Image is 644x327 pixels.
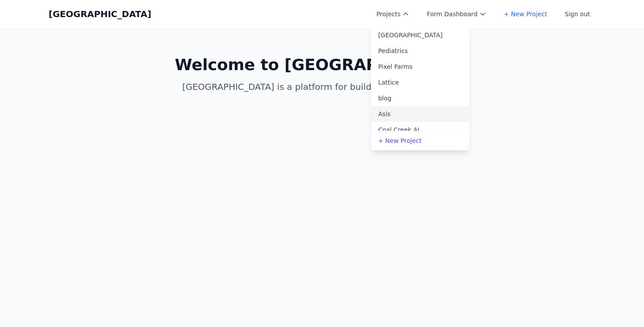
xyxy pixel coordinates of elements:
[499,6,552,22] a: + New Project
[371,59,469,75] a: Pixel Farms
[371,133,469,149] a: + New Project
[371,43,469,59] a: Pediatrics
[421,6,492,22] button: Form Dashboard
[154,56,490,74] h1: Welcome to [GEOGRAPHIC_DATA]
[371,106,469,122] a: Asis
[371,122,469,138] a: Coal Creek AI
[371,90,469,106] a: blog
[371,27,469,43] a: [GEOGRAPHIC_DATA]
[49,8,151,20] a: [GEOGRAPHIC_DATA]
[371,6,414,22] button: Projects
[154,81,490,93] p: [GEOGRAPHIC_DATA] is a platform for building websites with AI.
[371,75,469,90] a: Lattice
[559,6,595,22] button: Sign out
